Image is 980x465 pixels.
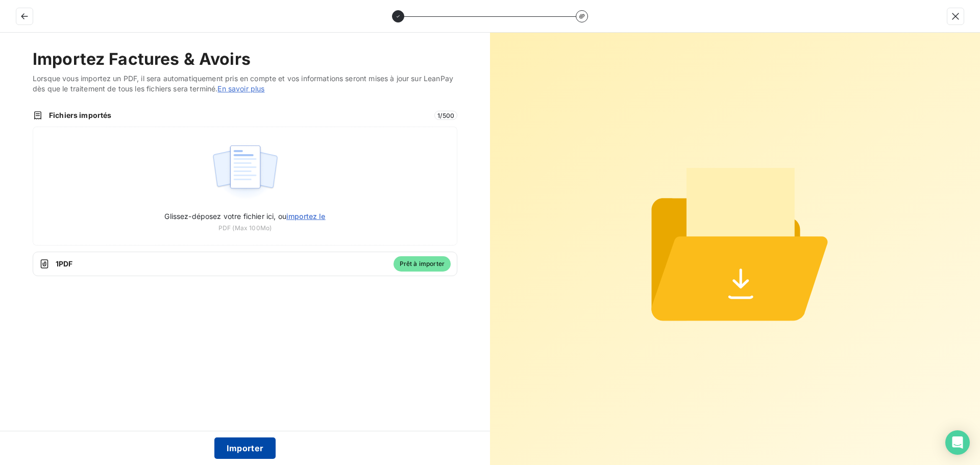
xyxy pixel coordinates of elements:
span: Lorsque vous importez un PDF, il sera automatiquement pris en compte et vos informations seront m... [33,74,457,94]
span: 1 PDF [56,259,387,269]
h2: Importez Factures & Avoirs [33,49,457,69]
button: Importer [214,437,276,459]
span: Glissez-déposez votre fichier ici, ou [164,212,325,221]
span: importez le [286,212,326,221]
img: illustration [211,139,279,205]
a: En savoir plus [217,84,264,93]
div: Open Intercom Messenger [945,430,970,455]
span: PDF (Max 100Mo) [218,224,272,233]
span: Prêt à importer [394,256,451,272]
span: 1 / 500 [434,111,457,120]
span: Fichiers importés [49,110,428,120]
